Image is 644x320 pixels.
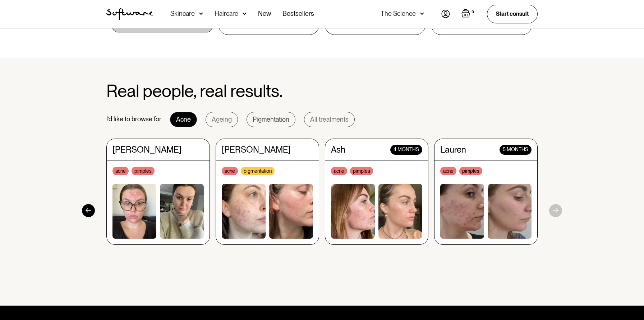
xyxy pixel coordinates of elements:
img: woman with acne [440,184,484,238]
img: woman without acne [378,184,422,238]
div: All treatments [310,116,349,123]
img: woman without acne [160,184,204,238]
h2: Real people, real results. [106,81,282,100]
div: Haircare [215,10,238,17]
div: [PERSON_NAME] [112,145,181,155]
a: Open empty cart [461,9,475,19]
div: acne [440,167,456,175]
div: pimples [132,167,155,175]
a: Start consult [487,5,538,23]
div: Ageing [212,116,232,123]
div: 0 [470,9,475,15]
div: 5 months [500,145,532,155]
div: Skincare [170,10,195,17]
div: acne [112,167,129,175]
img: Software Logo [106,8,153,20]
img: arrow down [420,10,424,17]
div: [PERSON_NAME] [222,145,291,155]
div: Lauren [440,145,466,155]
img: woman without acne [269,184,313,238]
div: acne [331,167,347,175]
div: pimples [350,167,373,175]
div: Ash [331,145,345,155]
div: Acne [176,116,191,123]
img: arrow down [243,10,247,17]
img: arrow down [199,10,203,17]
div: pimples [459,167,482,175]
img: woman with acne [222,184,266,238]
img: woman with acne [331,184,375,238]
div: Pigmentation [253,116,289,123]
div: The Science [381,10,416,17]
img: woman without acne [488,184,532,238]
div: acne [222,167,238,175]
a: home [106,8,153,20]
div: 4 months [390,145,422,155]
img: woman with acne [112,184,156,238]
div: pigmentation [241,167,275,175]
